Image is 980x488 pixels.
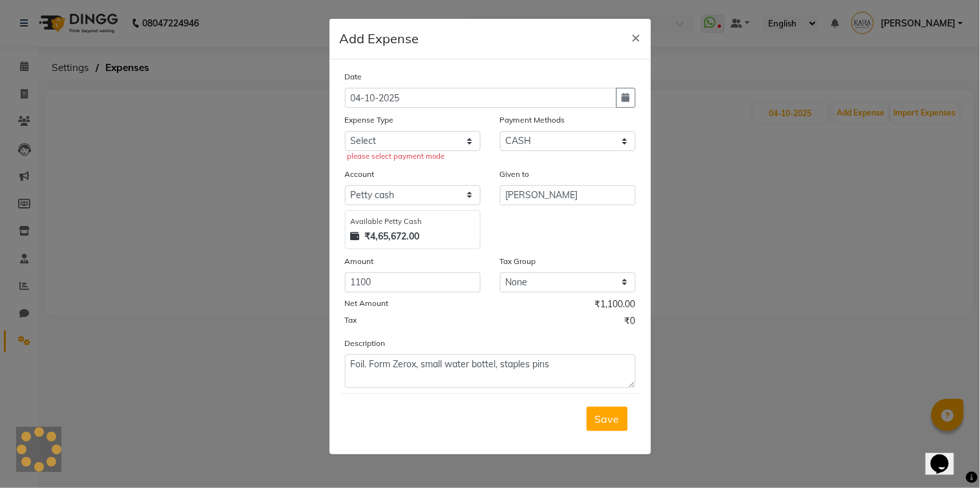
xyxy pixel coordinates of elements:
[595,298,636,314] span: ₹1,100.00
[345,338,386,349] label: Description
[625,314,636,331] span: ₹0
[621,19,651,55] button: Close
[345,298,389,309] label: Net Amount
[632,27,641,46] span: ×
[345,71,362,83] label: Date
[345,114,394,126] label: Expense Type
[500,114,565,126] label: Payment Methods
[365,230,420,243] strong: ₹4,65,672.00
[345,272,481,292] input: Amount
[351,216,475,227] div: Available Petty Cash
[926,436,967,475] iframe: chat widget
[500,185,636,205] input: Given to
[595,412,620,425] span: Save
[348,151,481,162] div: please select payment mode
[345,168,375,180] label: Account
[345,256,374,267] label: Amount
[500,168,530,180] label: Given to
[587,407,628,431] button: Save
[345,314,357,326] label: Tax
[340,29,419,48] h5: Add Expense
[500,256,536,267] label: Tax Group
